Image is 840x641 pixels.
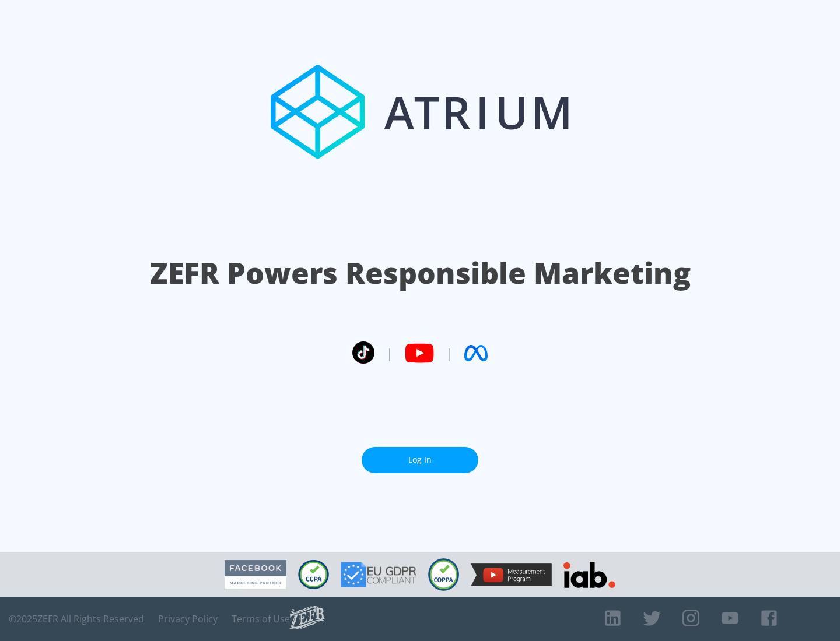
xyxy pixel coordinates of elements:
a: Terms of Use [232,613,290,625]
span: © 2025 ZEFR All Rights Reserved [9,613,144,625]
a: Privacy Policy [158,613,218,625]
img: COPPA Compliant [428,558,459,591]
img: YouTube Measurement Program [471,563,552,586]
h1: ZEFR Powers Responsible Marketing [150,253,691,293]
img: GDPR Compliant [341,562,416,587]
a: Log In [362,447,478,473]
img: CCPA Compliant [298,560,329,589]
span: | [386,344,393,362]
img: IAB [563,562,615,588]
img: Facebook Marketing Partner [225,560,286,590]
span: | [446,344,453,362]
